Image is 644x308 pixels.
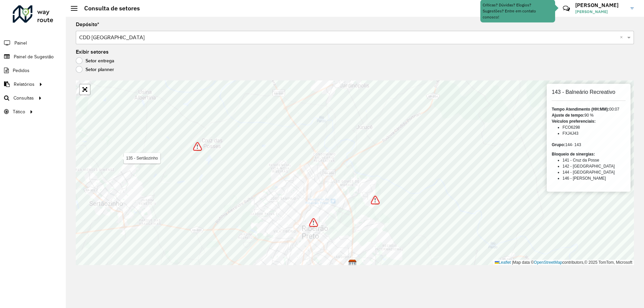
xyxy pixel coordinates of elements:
img: Bloqueio de sinergias [193,142,202,151]
span: Painel de Sugestão [14,53,54,60]
span: Clear all [620,34,626,42]
img: Bloqueio de sinergias [371,196,380,204]
div: Map data © contributors,© 2025 TomTom, Microsoft [493,260,634,265]
strong: Grupo: [552,142,565,147]
li: 141 - Cruz da Posse [562,157,626,163]
label: Setor planner [76,66,114,73]
li: FXJ4J43 [562,130,626,136]
label: Exibir setores [76,48,109,56]
div: 00:07 [552,106,626,112]
h2: Consulta de setores [77,5,140,12]
h3: [PERSON_NAME] [575,2,626,8]
strong: Bloqueio de sinergias: [552,152,595,157]
span: Consultas [13,95,34,102]
span: Painel [14,40,27,47]
li: 146 - [PERSON_NAME] [562,175,626,181]
li: 144 - [GEOGRAPHIC_DATA] [562,169,626,175]
label: Setor entrega [76,57,114,64]
div: 144- 143 [552,142,626,148]
strong: Veículos preferenciais: [552,119,596,124]
li: 142 - [GEOGRAPHIC_DATA] [562,163,626,169]
strong: Ajuste de tempo: [552,113,584,118]
span: Relatórios [14,81,35,88]
span: Pedidos [13,67,30,74]
div: 90 % [552,112,626,118]
a: Abrir mapa em tela cheia [80,84,90,95]
a: Contato Rápido [559,1,574,16]
li: FCO6298 [562,124,626,130]
a: Leaflet [495,260,511,265]
img: Bloqueio de sinergias [309,218,318,227]
span: Tático [13,108,25,115]
strong: Tempo Atendimento (HH:MM): [552,107,609,112]
label: Depósito [76,20,99,28]
span: | [512,260,513,265]
span: [PERSON_NAME] [575,9,626,15]
h6: 143 - Balneário Recreativo [552,89,626,95]
a: OpenStreetMap [534,260,562,265]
